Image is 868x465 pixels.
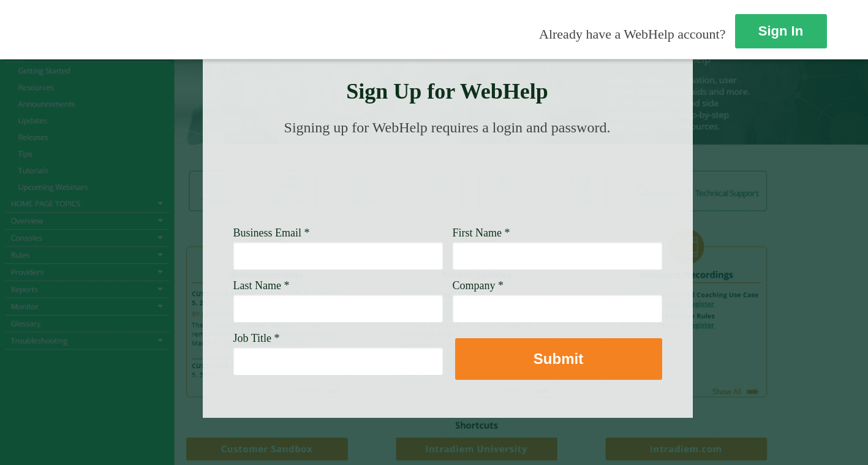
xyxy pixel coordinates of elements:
[233,332,280,344] span: Job Title *
[534,350,583,367] strong: Submit
[453,279,504,292] span: Company *
[284,119,611,135] span: Signing up for WebHelp requires a login and password.
[539,26,725,42] span: Already have a WebHelp account?
[758,23,803,39] strong: Sign In
[453,227,510,239] span: First Name *
[233,227,310,239] span: Business Email *
[455,338,662,380] button: Submit
[735,14,827,48] a: Sign In
[233,279,290,292] span: Last Name *
[346,79,548,104] strong: Sign Up for WebHelp
[241,148,655,210] img: Need Credentials? Sign up below. Have Credentials? Use the sign-in button.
